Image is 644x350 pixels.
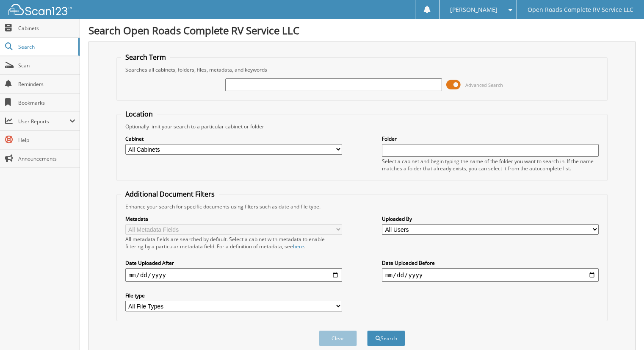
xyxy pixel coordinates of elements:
[319,331,357,346] button: Clear
[121,123,603,130] div: Optionally limit your search to a particular cabinet or folder
[382,268,599,282] input: end
[293,243,304,250] a: here
[382,135,599,142] label: Folder
[382,259,599,267] label: Date Uploaded Before
[382,215,599,222] label: Uploaded By
[121,53,170,62] legend: Search Term
[18,155,75,162] span: Announcements
[450,7,498,12] span: [PERSON_NAME]
[465,82,503,88] span: Advanced Search
[18,118,69,125] span: User Reports
[382,158,599,172] div: Select a cabinet and begin typing the name of the folder you want to search in. If the name match...
[125,259,342,267] label: Date Uploaded After
[125,135,342,142] label: Cabinet
[121,189,219,199] legend: Additional Document Filters
[18,43,74,50] span: Search
[18,136,75,144] span: Help
[121,66,603,73] div: Searches all cabinets, folders, files, metadata, and keywords
[125,292,342,299] label: File type
[121,109,157,119] legend: Location
[121,203,603,210] div: Enhance your search for specific documents using filters such as date and file type.
[125,268,342,282] input: start
[18,62,75,69] span: Scan
[8,4,72,15] img: scan123-logo-white.svg
[18,99,75,106] span: Bookmarks
[528,7,633,12] span: Open Roads Complete RV Service LLC
[18,81,75,88] span: Reminders
[18,25,75,32] span: Cabinets
[367,331,405,346] button: Search
[125,236,342,250] div: All metadata fields are searched by default. Select a cabinet with metadata to enable filtering b...
[125,215,342,222] label: Metadata
[88,23,636,37] h1: Search Open Roads Complete RV Service LLC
